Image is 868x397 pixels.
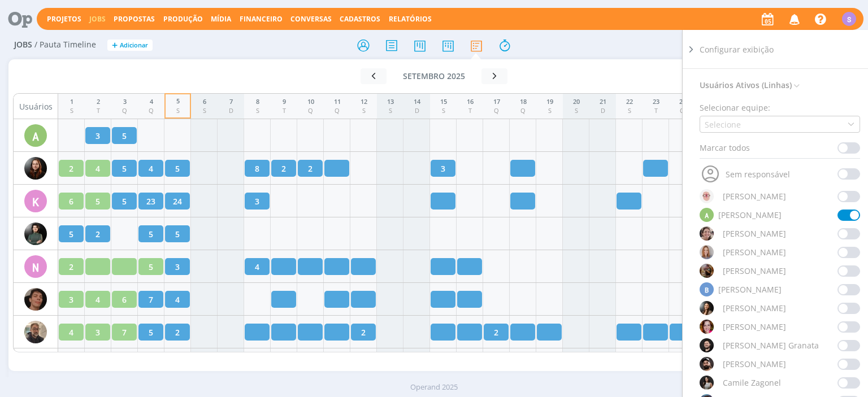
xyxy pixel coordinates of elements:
div: 9 [283,97,286,107]
span: [PERSON_NAME] [723,228,786,239]
span: 3 [69,294,73,306]
div: 20 [573,97,580,107]
div: S [203,106,206,116]
div: 10 [307,97,314,107]
span: 5 [122,195,127,207]
span: 5 [175,228,180,240]
a: Produção [163,14,203,24]
div: 13 [387,97,394,107]
span: 23 [146,195,155,207]
button: S [841,9,857,29]
span: 5 [122,130,127,142]
div: 15 [440,97,447,107]
button: setembro 2025 [387,68,481,84]
span: + [112,40,118,51]
div: 7 [229,97,233,107]
span: 3 [255,195,259,207]
div: Selecione [700,119,743,130]
div: 8 [256,97,259,107]
div: 23 [653,97,659,107]
div: Q [493,106,500,116]
button: Relatórios [385,15,435,24]
span: 2 [308,163,313,174]
div: S [70,106,73,116]
span: Adicionar [120,42,148,49]
div: 2 [97,97,100,107]
a: Relatórios [389,14,432,24]
span: 3 [96,130,100,142]
span: 7 [122,326,127,338]
span: [PERSON_NAME] [723,302,786,314]
span: [PERSON_NAME] [723,265,786,277]
div: Q [149,106,154,116]
button: Cadastros [336,15,384,24]
a: Projetos [47,14,81,24]
span: 5 [175,163,180,174]
div: S [440,106,447,116]
div: D [414,106,420,116]
span: 4 [96,294,100,306]
div: A [700,208,714,222]
span: 6 [69,195,73,207]
div: D [600,106,606,116]
span: Financeiro [240,14,283,24]
span: [PERSON_NAME] [718,283,782,295]
button: Mídia [207,15,235,24]
div: T [653,106,659,116]
img: B [700,338,714,352]
div: 3 [122,97,127,107]
div: Q [334,106,341,116]
div: S [842,12,856,26]
div: S [176,106,180,116]
img: C [700,376,714,390]
div: 14 [414,97,420,107]
span: 7 [149,294,153,306]
div: N [24,255,47,278]
span: 5 [149,326,153,338]
div: S [256,106,259,116]
img: M [24,223,47,245]
span: [PERSON_NAME] [718,209,782,221]
span: 5 [122,163,127,174]
span: setembro 2025 [403,71,465,81]
span: 2 [96,228,100,240]
img: B [700,357,714,371]
img: P [24,288,47,311]
div: 18 [520,97,527,107]
a: Conversas [290,14,332,24]
div: 6 [203,97,206,107]
div: Selecionar equipe: [700,102,770,114]
div: 4 [149,97,154,107]
div: 21 [600,97,606,107]
button: +Adicionar [107,40,153,51]
div: Selecione [705,119,743,130]
span: [PERSON_NAME] [723,246,786,258]
div: S [361,106,367,116]
button: Financeiro [236,15,286,24]
img: R [24,321,47,343]
span: 3 [175,261,180,273]
img: B [700,301,714,315]
span: 3 [96,326,100,338]
span: 4 [69,326,73,338]
div: 1 [70,97,73,107]
div: 16 [467,97,474,107]
span: 6 [122,294,127,306]
span: [PERSON_NAME] Granata [723,339,819,351]
div: A [24,124,47,147]
div: T [467,106,474,116]
div: S [387,106,394,116]
div: S [626,106,633,116]
span: 4 [175,294,180,306]
span: 4 [96,163,100,174]
img: A [700,189,714,203]
span: Sem responsável [726,168,790,180]
button: Propostas [110,15,158,24]
div: Q [679,106,686,116]
span: Usuários Ativos (Linhas) [700,78,801,93]
span: 3 [441,163,445,174]
div: 5 [176,97,180,106]
a: Jobs [89,14,106,24]
div: Usuários [14,94,58,119]
img: A [700,245,714,259]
